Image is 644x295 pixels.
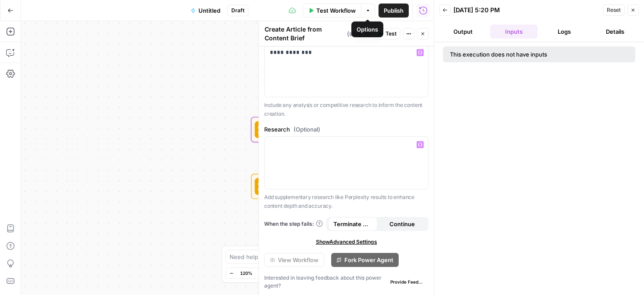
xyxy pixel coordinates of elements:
textarea: Create Article from Content Brief [265,25,345,43]
p: Add supplementary research like Perplexity results to enhance content depth and accuracy. [264,193,428,210]
span: Test [386,30,396,38]
div: This execution does not have inputs [450,50,588,59]
span: Show Advanced Settings [316,238,377,246]
span: Draft [231,7,244,14]
span: Publish [384,6,403,15]
span: View Workflow [278,256,318,264]
button: Inputs [490,25,538,39]
button: Publish [379,4,409,18]
span: ( step_8 ) [347,29,371,38]
button: Details [591,25,639,39]
span: Provide Feedback [390,278,425,285]
span: Reset [607,6,621,14]
button: Reset [603,4,625,16]
span: Terminate Workflow [333,220,372,228]
label: Research [264,125,428,134]
span: Continue [389,220,415,228]
button: Untitled [185,4,226,18]
span: Fork Power Agent [344,256,393,264]
div: EndOutput [251,231,414,256]
button: Test [374,28,400,39]
span: (Optional) [294,125,320,134]
button: Test Workflow [303,4,361,18]
button: View Workflow [264,253,324,267]
span: Untitled [198,6,220,15]
div: Power AgentCreate Content Brief from KeywordStep 9 [251,174,414,199]
div: Interested in leaving feedback about this power agent? [264,274,428,290]
span: 120% [240,270,252,277]
button: Output [439,25,487,39]
p: Include any analysis or competitive research to inform the content creation. [264,101,428,118]
div: ErrorPower AgentCreate Article from Content BriefStep 8 [251,117,414,142]
div: WorkflowSet InputsInputs [251,60,414,85]
a: When the step fails: [264,220,323,228]
button: Logs [541,25,588,39]
span: Test Workflow [316,6,356,15]
button: Provide Feedback [387,277,428,287]
button: Fork Power Agent [331,253,399,267]
button: Continue [378,217,427,231]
